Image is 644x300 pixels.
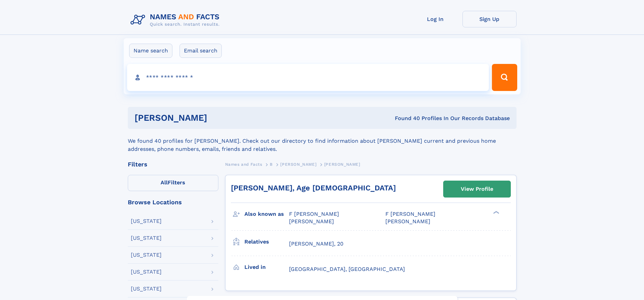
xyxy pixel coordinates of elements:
div: Found 40 Profiles In Our Records Database [301,115,510,122]
label: Name search [129,44,172,58]
div: View Profile [461,181,493,197]
a: Sign Up [462,11,517,27]
a: [PERSON_NAME] [280,160,316,168]
span: All [161,179,168,186]
a: View Profile [444,181,510,197]
div: [US_STATE] [131,252,162,258]
div: ❯ [492,210,500,215]
span: B [270,162,273,167]
button: Search Button [492,64,517,91]
div: [US_STATE] [131,218,162,224]
a: [PERSON_NAME], Age [DEMOGRAPHIC_DATA] [231,184,396,192]
div: Browse Locations [128,199,218,205]
span: [PERSON_NAME] [324,162,360,167]
div: [US_STATE] [131,286,162,292]
div: [US_STATE] [131,235,162,241]
div: We found 40 profiles for [PERSON_NAME]. Check out our directory to find information about [PERSON... [128,129,517,153]
h1: [PERSON_NAME] [135,114,301,122]
label: Email search [180,44,222,58]
span: F [PERSON_NAME] [385,211,435,217]
a: Names and Facts [225,160,262,168]
a: [PERSON_NAME], 20 [289,240,343,248]
span: F [PERSON_NAME] [289,211,339,217]
span: [PERSON_NAME] [385,218,430,225]
h3: Also known as [244,208,289,220]
span: [PERSON_NAME] [280,162,316,167]
h3: Lived in [244,261,289,273]
span: [GEOGRAPHIC_DATA], [GEOGRAPHIC_DATA] [289,266,405,272]
img: Logo Names and Facts [128,11,225,29]
input: search input [127,64,489,91]
label: Filters [128,175,218,191]
div: [US_STATE] [131,269,162,275]
h3: Relatives [244,236,289,248]
a: B [270,160,273,168]
span: [PERSON_NAME] [289,218,334,225]
a: Log In [408,11,462,27]
div: Filters [128,161,218,167]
